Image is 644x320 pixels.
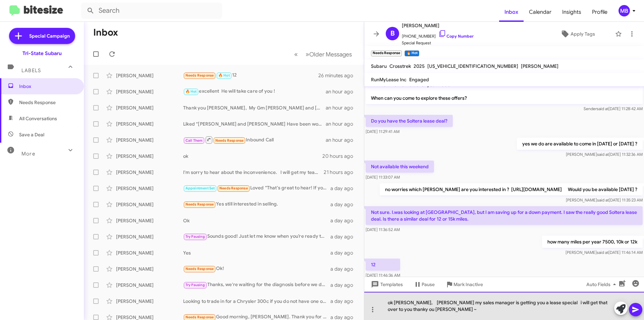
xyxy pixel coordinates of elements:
span: [DATE] 11:29:41 AM [366,129,399,134]
span: B [390,28,395,39]
input: Search [81,3,222,19]
span: 🔥 Hot [185,89,197,94]
a: Inbox [499,2,524,22]
span: said at [597,250,608,255]
div: a day ago [330,249,359,256]
div: [PERSON_NAME] [116,72,183,79]
div: Looking to trade in for a Chrysler 300c if you do not have one on your lot I would not be interes... [183,298,330,305]
a: Profile [587,2,613,22]
button: Pause [408,278,440,290]
button: MB [613,5,637,16]
p: Not sure. I.was looking at [GEOGRAPHIC_DATA], but I am saving up for a down payment. I saw the re... [366,206,643,225]
div: a day ago [330,233,359,240]
a: Calendar [524,2,557,22]
div: Yes still interested in selling. [183,200,330,208]
div: Loved “That's great to hear! If you ever consider selling your vehicle in the future, feel free t... [183,184,330,192]
span: Sender [DATE] 11:28:42 AM [584,106,643,111]
div: Ok! [183,265,330,273]
div: a day ago [330,217,359,224]
p: 12 [366,259,400,271]
div: I'm sorry to hear about the inconvenience. I will get my team to resolve this immediately. We wil... [183,169,324,176]
span: said at [597,152,609,157]
span: Crosstrek [389,63,411,69]
div: Ok [183,217,330,224]
span: said at [597,197,609,202]
span: Labels [21,67,41,74]
div: an hour ago [326,88,359,95]
span: Needs Response [219,186,248,190]
div: Thank you [PERSON_NAME], My Gm [PERSON_NAME] and [PERSON_NAME] sent you the proposal [DATE] [PERS... [183,104,326,111]
div: [PERSON_NAME] [116,121,183,127]
div: [PERSON_NAME] [116,249,183,256]
a: Special Campaign [9,28,75,44]
span: » [306,50,309,58]
span: 🔥 Hot [218,73,230,78]
span: Save a Deal [19,131,44,138]
div: excellent He will take care of you ! [183,88,326,95]
span: said at [597,106,608,111]
span: RunMyLease Inc [371,77,407,83]
span: Try Pausing [185,234,205,239]
span: Auto Fields [586,278,619,290]
div: an hour ago [326,121,359,127]
span: [PERSON_NAME] [402,21,474,30]
span: Special Campaign [29,33,70,39]
div: [PERSON_NAME] [116,153,183,159]
div: [PERSON_NAME] [116,137,183,143]
div: [PERSON_NAME] [116,298,183,305]
span: [DATE] 11:36:52 AM [366,227,400,232]
span: « [294,50,298,58]
span: 2025 [414,63,425,69]
span: Apply Tags [571,28,595,40]
span: Needs Response [185,202,214,207]
span: Subaru [371,63,387,69]
div: Thanks, we're waiting for the diagnosis before we decide on our next step. [183,281,330,289]
button: Previous [290,47,302,61]
span: Mark Inactive [453,278,483,290]
span: Try Pausing [185,283,205,287]
span: [DATE] 11:33:07 AM [366,175,400,180]
div: a day ago [330,266,359,272]
nav: Page navigation example [290,47,356,61]
span: [US_VEHICLE_IDENTIFICATION_NUMBER] [427,63,518,69]
span: Appointment Set [185,186,215,190]
span: Call Them [185,138,203,143]
p: no worries which [PERSON_NAME] are you interested in ? [URL][DOMAIN_NAME] Would you be available ... [380,183,643,195]
h1: Inbox [93,27,118,38]
div: [PERSON_NAME] [116,169,183,176]
div: [PERSON_NAME] [116,266,183,272]
p: Not available this weekend [366,161,434,173]
button: Next [302,47,356,61]
p: how many miles per year 7500, 10k or 12k [542,236,643,248]
div: Yes [183,249,330,256]
span: Templates [370,278,403,290]
span: More [21,151,35,157]
span: All Conversations [19,115,57,122]
span: Needs Response [215,138,244,143]
div: [PERSON_NAME] [116,217,183,224]
div: a day ago [330,282,359,288]
button: Templates [364,278,408,290]
div: [PERSON_NAME] [116,88,183,95]
span: Inbox [19,83,76,90]
span: Needs Response [185,73,214,78]
span: Pause [422,278,435,290]
div: Tri-State Subaru [22,50,62,57]
div: [PERSON_NAME] [116,104,183,111]
span: Older Messages [309,51,352,58]
div: [PERSON_NAME] [116,185,183,192]
small: Needs Response [371,50,402,56]
span: [DATE] 11:46:36 AM [366,273,400,278]
button: Apply Tags [543,28,612,40]
div: MB [619,5,630,16]
div: a day ago [330,298,359,305]
div: 21 hours ago [324,169,359,176]
span: [PERSON_NAME] [DATE] 11:35:23 AM [566,197,643,202]
p: Do you have the Soltera lease deal? [366,115,453,127]
span: Engaged [409,77,429,83]
small: 🔥 Hot [405,50,419,56]
span: [PERSON_NAME] [DATE] 11:46:14 AM [566,250,643,255]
